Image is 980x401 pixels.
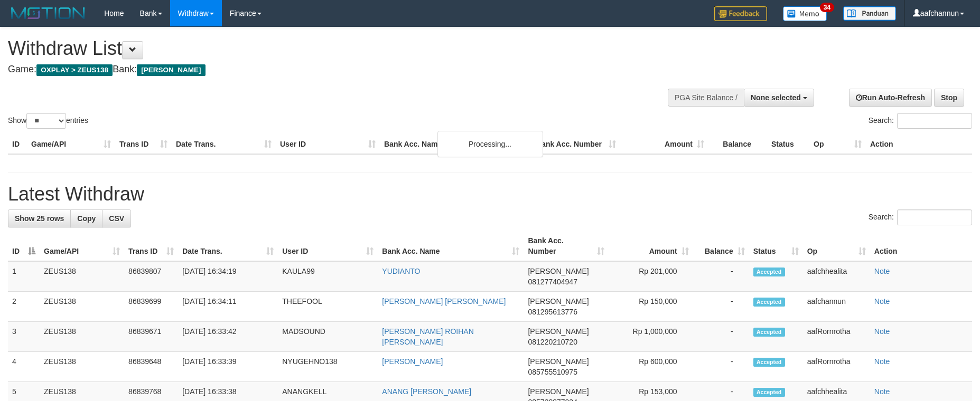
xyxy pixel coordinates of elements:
[528,267,589,275] span: [PERSON_NAME]
[803,352,870,382] td: aafRornrotha
[803,231,870,261] th: Op: activate to sort column ascending
[278,231,378,261] th: User ID: activate to sort column ascending
[693,231,749,261] th: Balance: activate to sort column ascending
[874,267,890,275] a: Note
[178,261,278,292] td: [DATE] 16:34:19
[528,297,589,305] span: [PERSON_NAME]
[874,327,890,336] a: Note
[8,184,972,205] h1: Latest Withdraw
[753,268,785,276] span: Accepted
[8,352,40,382] td: 4
[609,261,693,292] td: Rp 201,000
[382,357,443,366] a: [PERSON_NAME]
[783,6,827,21] img: Button%20Memo.svg
[809,135,866,154] th: Op
[869,113,972,129] label: Search:
[124,352,178,382] td: 86839648
[693,292,749,322] td: -
[749,231,803,261] th: Status: activate to sort column ascending
[124,261,178,292] td: 86839807
[278,322,378,352] td: MADSOUND
[753,388,785,397] span: Accepted
[874,357,890,366] a: Note
[803,261,870,292] td: aafchhealita
[528,368,577,376] span: Copy 085755510975 to clipboard
[124,292,178,322] td: 86839699
[124,322,178,352] td: 86839671
[866,135,972,154] th: Action
[178,352,278,382] td: [DATE] 16:33:39
[26,113,66,129] select: Showentries
[40,292,124,322] td: ZEUS138
[115,135,172,154] th: Trans ID
[124,231,178,261] th: Trans ID: activate to sort column ascending
[109,214,124,223] span: CSV
[524,231,608,261] th: Bank Acc. Number: activate to sort column ascending
[137,64,205,76] span: [PERSON_NAME]
[668,89,744,107] div: PGA Site Balance /
[753,358,785,367] span: Accepted
[70,209,102,227] a: Copy
[849,89,932,107] a: Run Auto-Refresh
[609,352,693,382] td: Rp 600,000
[27,135,115,154] th: Game/API
[8,5,88,21] img: MOTION_logo.png
[8,322,40,352] td: 3
[102,209,131,227] a: CSV
[276,135,380,154] th: User ID
[708,135,767,154] th: Balance
[609,322,693,352] td: Rp 1,000,000
[820,3,834,12] span: 34
[532,135,620,154] th: Bank Acc. Number
[528,357,589,366] span: [PERSON_NAME]
[897,209,972,225] input: Search:
[382,387,471,396] a: ANANG [PERSON_NAME]
[693,322,749,352] td: -
[620,135,708,154] th: Amount
[744,89,814,107] button: None selected
[869,209,972,225] label: Search:
[378,231,524,261] th: Bank Acc. Name: activate to sort column ascending
[437,131,543,157] div: Processing...
[528,278,577,286] span: Copy 081277404947 to clipboard
[178,322,278,352] td: [DATE] 16:33:42
[8,209,71,227] a: Show 25 rows
[8,231,40,261] th: ID: activate to sort column descending
[528,327,589,336] span: [PERSON_NAME]
[382,267,420,275] a: YUDIANTO
[178,292,278,322] td: [DATE] 16:34:11
[40,352,124,382] td: ZEUS138
[172,135,276,154] th: Date Trans.
[8,64,643,75] h4: Game: Bank:
[8,113,88,129] label: Show entries
[693,352,749,382] td: -
[8,261,40,292] td: 1
[40,322,124,352] td: ZEUS138
[528,338,577,346] span: Copy 081220210720 to clipboard
[380,135,532,154] th: Bank Acc. Name
[897,113,972,129] input: Search:
[278,352,378,382] td: NYUGEHNO138
[528,308,577,316] span: Copy 081295613776 to clipboard
[753,298,785,307] span: Accepted
[8,135,27,154] th: ID
[934,89,964,107] a: Stop
[874,387,890,396] a: Note
[15,214,64,223] span: Show 25 rows
[278,292,378,322] td: THEEFOOL
[382,297,506,305] a: [PERSON_NAME] [PERSON_NAME]
[803,292,870,322] td: aafchannun
[843,6,896,21] img: panduan.png
[40,231,124,261] th: Game/API: activate to sort column ascending
[803,322,870,352] td: aafRornrotha
[753,328,785,337] span: Accepted
[8,38,643,59] h1: Withdraw List
[77,214,96,223] span: Copy
[382,327,473,346] a: [PERSON_NAME] ROIHAN [PERSON_NAME]
[767,135,809,154] th: Status
[870,231,972,261] th: Action
[609,292,693,322] td: Rp 150,000
[36,64,113,76] span: OXPLAY > ZEUS138
[8,292,40,322] td: 2
[40,261,124,292] td: ZEUS138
